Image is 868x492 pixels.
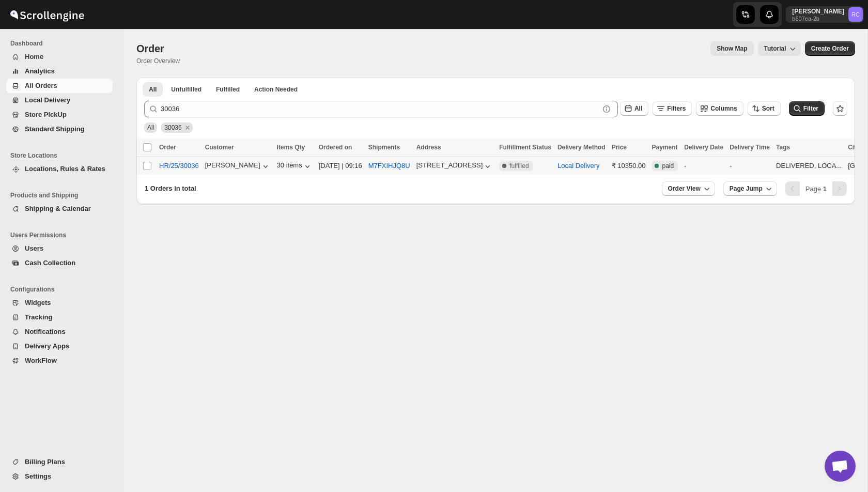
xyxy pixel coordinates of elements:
span: All [634,105,642,112]
span: Filter [803,105,818,112]
p: [PERSON_NAME] [792,7,844,16]
button: Billing Plans [6,455,113,469]
b: 1 [823,185,827,193]
span: Delivery Apps [25,342,69,350]
span: Widgets [25,299,51,306]
span: Action Needed [254,85,298,94]
button: Fulfilled [210,82,246,97]
text: RC [851,11,860,18]
span: Price [612,144,627,151]
button: Tracking [6,310,113,325]
button: Create custom order [805,41,855,56]
button: Sort [748,101,781,116]
button: Filters [653,101,692,116]
button: WorkFlow [6,353,113,368]
span: Page [805,185,827,193]
button: All [143,82,163,97]
button: Map action label [710,41,753,56]
span: Delivery Date [684,144,723,151]
span: Tracking [25,313,52,321]
img: ScrollEngine [8,2,86,27]
button: [PERSON_NAME] [205,161,271,172]
span: Sort [762,105,774,112]
span: Tags [776,144,790,151]
nav: Pagination [785,181,847,196]
button: Order View [662,181,715,196]
p: b607ea-2b [792,16,844,22]
button: All [620,101,648,116]
button: Page Jump [723,181,777,196]
span: 1 Orders in total [145,185,196,192]
span: Store Locations [10,151,117,160]
button: Local Delivery [557,162,600,170]
span: Order View [668,185,701,193]
div: [DATE] | 09:16 [319,161,362,171]
button: Remove 30036 [183,123,192,132]
button: Unfulfilled [165,82,208,97]
span: All [149,85,157,94]
span: Address [416,144,441,151]
button: User menu [786,6,864,23]
span: Unfulfilled [171,85,202,94]
span: WorkFlow [25,357,57,364]
button: Tutorial [758,41,801,56]
span: Rahul Chopra [848,7,863,22]
button: Users [6,241,113,256]
span: Ordered on [319,144,352,151]
button: Settings [6,469,113,484]
button: Locations, Rules & Rates [6,162,113,176]
button: Widgets [6,296,113,310]
span: 30036 [164,124,181,131]
button: Notifications [6,325,113,339]
span: Users Permissions [10,231,117,239]
span: Show Map [717,44,747,53]
span: Analytics [25,67,55,75]
span: Delivery Method [557,144,606,151]
button: [STREET_ADDRESS] [416,161,493,172]
button: Shipping & Calendar [6,202,113,216]
button: Delivery Apps [6,339,113,353]
span: Create Order [811,44,849,53]
span: Customer [205,144,234,151]
p: Order Overview [136,57,180,65]
div: DELIVERED, LOCA... [776,161,842,171]
button: 30 items [277,161,313,172]
div: - [684,161,723,171]
div: - [730,161,770,171]
span: Payment [652,144,677,151]
button: HR/25/30036 [153,158,205,174]
span: All [147,124,154,131]
span: Fulfilled [216,85,240,94]
span: paid [662,162,674,170]
span: Local Delivery [25,96,70,104]
button: M7FXIHJQ8U [368,162,410,170]
span: All Orders [25,82,57,89]
input: Press enter after typing | Search Eg.HR/25/30036 [161,101,599,117]
div: ₹ 10350.00 [612,161,646,171]
button: Analytics [6,64,113,79]
span: Columns [710,105,737,112]
button: Filter [789,101,825,116]
span: Locations, Rules & Rates [25,165,105,173]
button: Cash Collection [6,256,113,270]
span: Order [136,43,164,54]
span: Shipping & Calendar [25,205,91,212]
span: Order [159,144,176,151]
button: Columns [696,101,743,116]
span: Dashboard [10,39,117,48]
span: fulfilled [509,162,529,170]
button: Home [6,50,113,64]
span: Users [25,244,43,252]
span: Page Jump [730,185,763,193]
span: Cash Collection [25,259,75,267]
span: Standard Shipping [25,125,85,133]
span: Filters [667,105,686,112]
span: Configurations [10,285,117,294]
span: Delivery Time [730,144,770,151]
div: Open chat [825,451,856,482]
button: ActionNeeded [248,82,304,97]
span: Home [25,53,43,60]
span: Billing Plans [25,458,65,466]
